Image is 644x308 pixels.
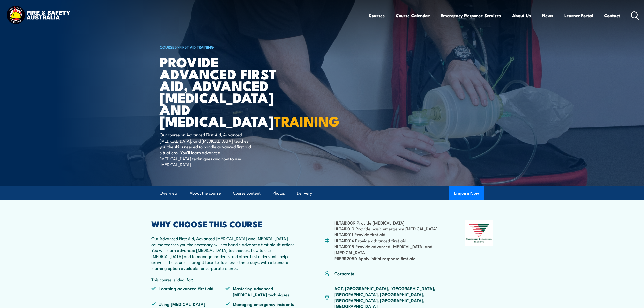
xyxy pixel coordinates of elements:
a: Emergency Response Services [441,9,501,22]
a: Course Calendar [396,9,430,22]
a: Contact [604,9,620,22]
li: HLTAID014 Provide advanced first aid [334,237,441,243]
li: HLTAID010 Provide basic emergency [MEDICAL_DATA] [334,226,441,231]
a: First Aid Training [179,44,214,50]
h1: Provide Advanced First Aid, Advanced [MEDICAL_DATA] and [MEDICAL_DATA] [160,56,285,127]
p: Corporate [334,270,354,276]
p: This course is ideal for: [151,277,299,282]
button: Enquire Now [449,186,484,200]
a: COURSES [160,44,177,50]
p: Our course on Advanced First Aid, Advanced [MEDICAL_DATA], and [MEDICAL_DATA] teaches you the ski... [160,132,252,167]
li: Using [MEDICAL_DATA] [151,301,225,307]
a: News [542,9,553,22]
li: HLTAID015 Provide advanced [MEDICAL_DATA] and [MEDICAL_DATA] [334,243,441,255]
a: Delivery [297,186,312,200]
li: HLTAID011 Provide first aid [334,231,441,237]
a: About Us [512,9,531,22]
a: Course content [233,186,261,200]
li: Mastering advanced [MEDICAL_DATA] techniques [225,285,299,297]
a: Learner Portal [564,9,593,22]
li: RIIERR205D Apply initial response first aid [334,255,441,261]
img: Nationally Recognised Training logo. [465,220,493,246]
strong: TRAINING [274,110,339,131]
h6: > [160,44,285,50]
a: About the course [190,186,221,200]
p: Our Advanced First Aid, Advanced [MEDICAL_DATA] and [MEDICAL_DATA] course teaches you the necessa... [151,235,299,271]
a: Courses [369,9,385,22]
a: Photos [273,186,285,200]
a: Overview [160,186,178,200]
h2: WHY CHOOSE THIS COURSE [151,220,299,227]
li: Learning advanced first aid [151,285,225,297]
li: Managing emergency incidents [225,301,299,307]
li: HLTAID009 Provide [MEDICAL_DATA] [334,220,441,226]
